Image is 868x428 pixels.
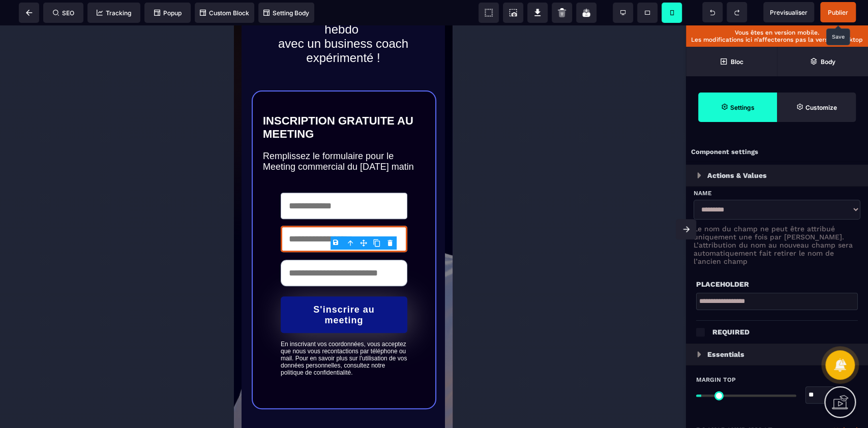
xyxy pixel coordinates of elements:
[763,2,814,22] span: Preview
[698,93,777,122] span: Settings
[770,9,807,16] span: Previsualiser
[707,348,744,360] p: Essentials
[712,326,858,338] div: Required
[478,3,499,23] span: View components
[691,36,863,43] p: Les modifications ici n’affecterons pas la version desktop
[263,9,309,17] span: Setting Body
[691,29,863,36] p: Vous êtes en version mobile.
[200,9,249,17] span: Custom Block
[53,9,74,17] span: SEO
[731,58,743,66] strong: Bloc
[29,86,191,118] text: INSCRIPTION GRATUITE AU MEETING
[697,351,701,357] img: loading
[29,123,191,149] text: Remplissez le formulaire pour le Meeting commercial du [DATE] matin
[47,271,173,308] button: S'inscrire au meeting
[821,58,835,66] strong: Body
[97,9,131,17] span: Tracking
[805,104,837,111] strong: Customize
[503,3,523,23] span: Screenshot
[696,278,858,290] div: Placeholder
[154,9,182,17] span: Popup
[730,104,755,111] strong: Settings
[686,47,777,76] span: Open Blocks
[777,47,868,76] span: Open Layer Manager
[697,172,701,178] img: loading
[707,169,767,181] p: Actions & Values
[47,313,173,351] text: En inscrivant vos coordonnées, vous acceptez que nous vous recontactions par téléphone ou mail. P...
[777,93,856,122] span: Open Style Manager
[686,142,868,162] div: Component settings
[694,189,712,197] span: Name
[696,376,736,384] span: Margin Top
[828,9,848,16] span: Publier
[694,225,860,265] p: Le nom du champ ne peut être attribué uniquement une fois par [PERSON_NAME]. L’attribution du nom...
